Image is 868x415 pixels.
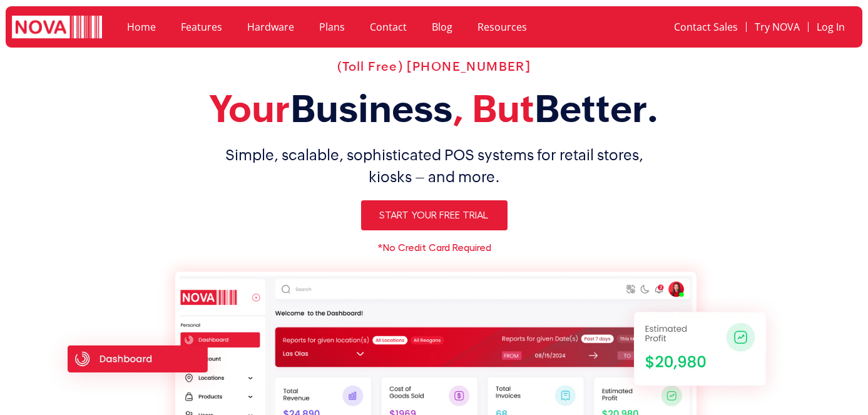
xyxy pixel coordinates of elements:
[168,13,235,41] a: Features
[465,13,539,41] a: Resources
[361,200,508,230] a: Start Your Free Trial
[290,87,452,130] span: Business
[307,13,357,41] a: Plans
[609,13,853,41] nav: Menu
[46,243,823,253] h6: *No Credit Card Required
[809,13,853,41] a: Log In
[46,59,823,74] h2: (Toll Free) [PHONE_NUMBER]
[115,13,596,41] nav: Menu
[115,13,168,41] a: Home
[666,13,746,41] a: Contact Sales
[46,144,823,188] h1: Simple, scalable, sophisticated POS systems for retail stores, kiosks – and more.
[419,13,465,41] a: Blog
[534,87,659,130] span: Better.
[380,210,489,220] span: Start Your Free Trial
[357,13,419,41] a: Contact
[46,86,823,131] h2: Your , But
[235,13,307,41] a: Hardware
[747,13,808,41] a: Try NOVA
[12,16,102,41] img: logo white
